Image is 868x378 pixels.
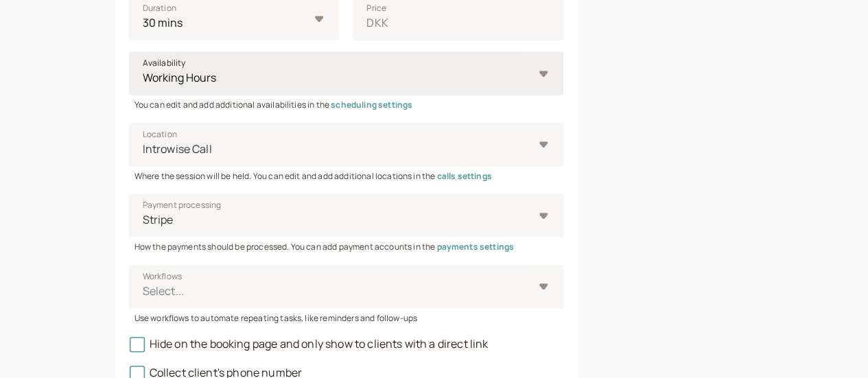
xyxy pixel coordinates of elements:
input: Payment processingStripe [141,212,143,228]
div: You can edit and add additional availabilities in the [129,95,564,111]
input: LocationIntrowise Call [141,141,143,157]
span: Payment processing [143,198,222,212]
a: scheduling settings [331,99,412,110]
div: How the payments should be processed. You can add payment accounts in the [129,237,564,253]
span: Hide on the booking page and only show to clients with a direct link [129,336,489,351]
div: Use workflows to automate repeating tasks, like reminders and follow-ups [129,309,564,324]
div: Where the session will be held. You can edit and add additional locations in the [129,167,564,182]
select: Availability [129,51,564,95]
span: Price [366,1,386,15]
span: Location [143,128,177,141]
a: calls settings [436,170,491,182]
span: DKK [366,14,388,32]
span: Workflows [143,270,182,283]
span: Availability [143,56,186,70]
a: payments settings [436,241,514,252]
iframe: Chat Widget [799,312,868,378]
input: WorkflowsSelect... [141,283,143,299]
span: Duration [143,1,176,15]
